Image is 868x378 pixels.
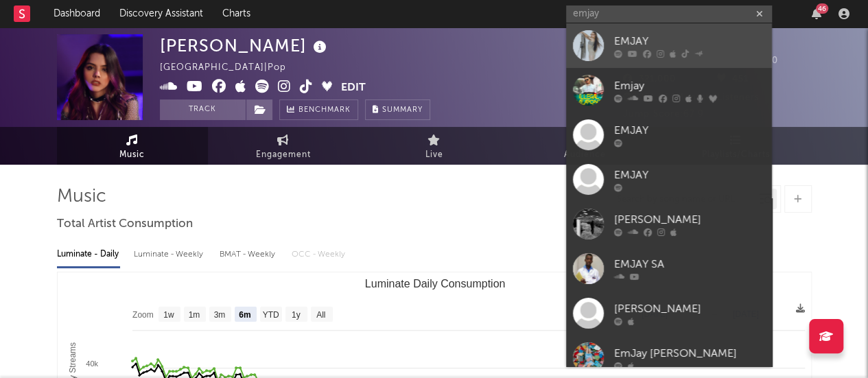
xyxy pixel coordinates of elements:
[160,99,246,120] button: Track
[57,127,208,165] a: Music
[614,33,765,49] div: EMJAY
[566,5,772,23] input: Search for artists
[566,23,772,68] a: EMJAY
[239,310,250,320] text: 6m
[160,34,330,57] div: [PERSON_NAME]
[566,246,772,291] a: EMJAY SA
[86,359,98,368] text: 40k
[614,122,765,139] div: EMJAY
[614,167,765,183] div: EMJAY
[816,3,828,14] div: 46
[291,310,300,320] text: 1y
[213,310,225,320] text: 3m
[364,278,505,290] text: Luminate Daily Consumption
[566,68,772,113] a: Emjay
[812,8,821,19] button: 46
[220,243,278,266] div: BMAT - Weekly
[614,78,765,94] div: Emjay
[614,345,765,362] div: EmJay [PERSON_NAME]
[614,211,765,228] div: [PERSON_NAME]
[564,147,606,163] span: Audience
[57,243,120,266] div: Luminate - Daily
[262,310,279,320] text: YTD
[160,60,302,76] div: [GEOGRAPHIC_DATA] | Pop
[566,202,772,246] a: [PERSON_NAME]
[359,127,510,165] a: Live
[382,106,423,114] span: Summary
[163,310,174,320] text: 1w
[256,147,311,163] span: Engagement
[566,291,772,335] a: [PERSON_NAME]
[132,310,154,320] text: Zoom
[208,127,359,165] a: Engagement
[134,243,206,266] div: Luminate - Weekly
[298,102,351,119] span: Benchmark
[188,310,200,320] text: 1m
[614,256,765,272] div: EMJAY SA
[614,300,765,317] div: [PERSON_NAME]
[425,147,443,163] span: Live
[566,113,772,157] a: EMJAY
[365,99,430,120] button: Summary
[119,147,145,163] span: Music
[316,310,325,320] text: All
[57,216,193,233] span: Total Artist Consumption
[510,127,661,165] a: Audience
[279,99,358,120] a: Benchmark
[341,80,366,97] button: Edit
[566,157,772,202] a: EMJAY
